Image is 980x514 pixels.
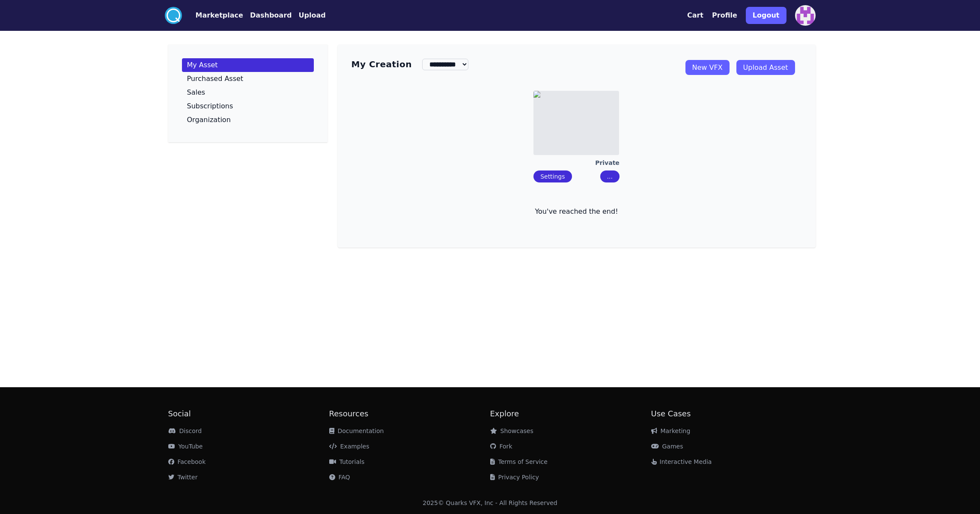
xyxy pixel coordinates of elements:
[600,170,620,182] button: ...
[351,206,802,217] p: You've reached the end!
[746,3,786,27] a: Logout
[329,443,369,450] a: Examples
[182,113,314,127] a: Organization
[168,474,198,481] a: Twitter
[168,443,203,450] a: YouTube
[712,10,737,21] button: Profile
[651,408,812,420] h2: Use Cases
[168,408,329,420] h2: Social
[351,58,412,70] h3: My Creation
[182,72,314,86] a: Purchased Asset
[533,170,572,182] button: Settings
[187,103,233,110] p: Subscriptions
[746,7,786,24] button: Logout
[540,173,565,180] a: Settings
[490,427,533,434] a: Showcases
[595,158,620,167] div: Private
[651,427,691,434] a: Marketing
[182,99,314,113] a: Subscriptions
[243,10,292,21] a: Dashboard
[168,427,202,434] a: Discord
[292,10,325,21] a: Upload
[490,443,512,450] a: Fork
[187,117,231,123] p: Organization
[187,89,206,96] p: Sales
[329,427,384,434] a: Documentation
[187,62,218,69] p: My Asset
[795,5,816,26] img: profile
[651,458,712,465] a: Interactive Media
[736,60,795,75] a: Upload Asset
[182,58,314,72] a: My Asset
[687,10,703,21] button: Cart
[329,474,350,481] a: FAQ
[329,408,490,420] h2: Resources
[298,10,325,21] button: Upload
[685,60,730,75] a: New VFX
[490,408,651,420] h2: Explore
[490,458,548,465] a: Terms of Service
[651,443,683,450] a: Games
[168,458,206,465] a: Facebook
[490,474,539,481] a: Privacy Policy
[187,75,244,82] p: Purchased Asset
[196,10,243,21] button: Marketplace
[182,86,314,99] a: Sales
[533,91,619,155] img: imgAlt
[329,458,365,465] a: Tutorials
[250,10,292,21] button: Dashboard
[182,10,243,21] a: Marketplace
[423,499,557,507] div: 2025 © Quarks VFX, Inc - All Rights Reserved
